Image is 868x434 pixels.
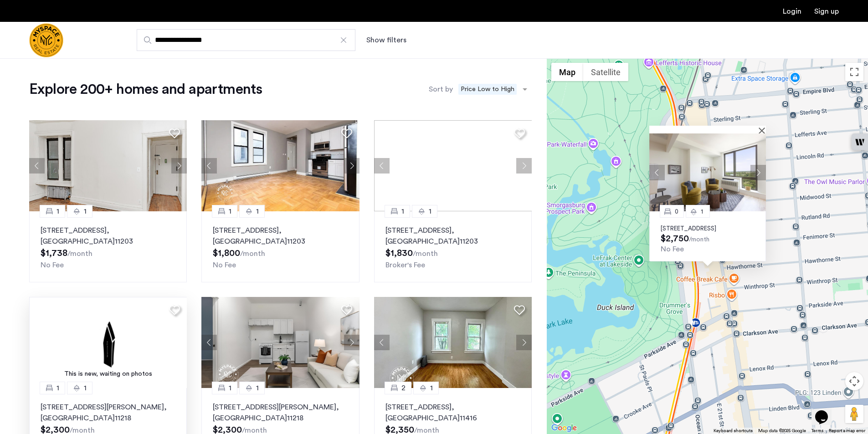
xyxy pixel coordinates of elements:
p: [STREET_ADDRESS] 11203 [213,225,348,247]
span: Broker's Fee [385,261,425,269]
span: No Fee [41,261,64,269]
span: 2 [401,383,406,393]
sub: /month [413,250,438,257]
img: Google [549,422,579,434]
span: 1 [56,206,59,217]
span: 1 [256,206,259,217]
div: This is new, waiting on photos [34,369,183,379]
ng-select: sort-apartment [455,81,532,97]
a: 11[STREET_ADDRESS], [GEOGRAPHIC_DATA]11203Broker's Fee [374,211,532,282]
button: Next apartment [171,158,187,174]
span: 1 [229,206,231,217]
button: Drag Pegman onto the map to open Street View [845,405,863,423]
button: Previous apartment [201,158,217,174]
span: $2,750 [661,234,689,243]
span: 1 [256,383,259,393]
sub: /month [70,427,95,434]
span: $1,800 [213,249,240,258]
p: [STREET_ADDRESS] 11416 [385,402,520,424]
span: 1 [701,208,703,214]
a: This is new, waiting on photos [29,297,187,388]
p: [STREET_ADDRESS][PERSON_NAME] 11218 [41,402,175,424]
p: [STREET_ADDRESS][PERSON_NAME] 11218 [213,402,348,424]
span: $1,738 [41,249,67,258]
img: a8b926f1-9a91-4e5e-b036-feb4fe78ee5d_638850847483284209.jpeg [201,297,360,388]
span: 1 [84,206,87,217]
button: Previous apartment [649,164,665,180]
a: Terms [812,428,823,434]
button: Keyboard shortcuts [714,428,753,434]
button: Next apartment [516,335,532,350]
a: 11[STREET_ADDRESS], [GEOGRAPHIC_DATA]11203No Fee [201,211,359,282]
h1: Explore 200+ homes and apartments [29,80,262,98]
a: Cazamio Logo [29,23,63,57]
button: Previous apartment [374,335,390,350]
span: No Fee [213,261,236,269]
p: [STREET_ADDRESS] 11203 [385,225,520,247]
p: [STREET_ADDRESS] 11203 [41,225,175,247]
span: Map data ©2025 Google [758,429,806,433]
span: 1 [84,383,87,393]
span: $1,830 [385,249,413,258]
button: Toggle fullscreen view [845,63,863,81]
span: 1 [429,206,431,217]
sub: /month [689,236,709,243]
button: Close [760,127,767,133]
img: Apartment photo [649,133,766,211]
span: 1 [229,383,231,393]
sub: /month [67,250,92,257]
img: 1996_638234808846003258.jpeg [29,120,187,211]
button: Show street map [551,63,583,81]
sub: /month [240,250,265,257]
img: logo [29,23,63,57]
span: 1 [401,206,404,217]
button: Map camera controls [845,372,863,390]
a: Registration [814,8,839,15]
button: Previous apartment [201,335,217,350]
span: 1 [430,383,433,393]
button: Next apartment [344,335,360,350]
a: Open this area in Google Maps (opens a new window) [549,422,579,434]
button: Previous apartment [374,158,390,174]
a: 11[STREET_ADDRESS], [GEOGRAPHIC_DATA]11203No Fee [29,211,187,282]
img: 2.gif [29,297,187,388]
input: Apartment Search [137,29,355,51]
span: No Fee [661,245,684,253]
a: Login [783,8,801,15]
span: 1 [56,383,59,393]
button: Show satellite imagery [583,63,628,81]
button: Show or hide filters [366,35,406,46]
a: Report a map error [829,428,865,434]
span: 0 [675,208,678,214]
button: Next apartment [344,158,360,174]
label: Sort by [429,84,453,95]
sub: /month [242,427,267,434]
button: Previous apartment [29,158,45,174]
p: [STREET_ADDRESS] [661,225,755,232]
iframe: chat widget [812,398,841,425]
span: Price Low to High [458,84,517,95]
button: Next apartment [516,158,532,174]
img: 8515455b-be52-4141-8a40-4c35d33cf98b_638870814355856179.jpeg [374,297,532,388]
sub: /month [414,427,439,434]
button: Next apartment [750,164,766,180]
img: a8b926f1-9a91-4e5e-b036-feb4fe78ee5d_638880945617247159.jpeg [201,120,360,211]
